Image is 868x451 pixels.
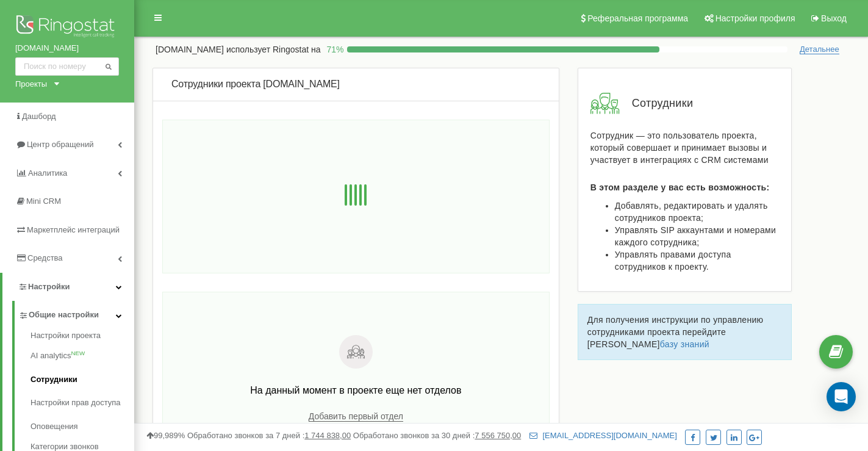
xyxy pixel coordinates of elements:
[223,45,319,54] span: использует Ringostat на
[28,293,68,302] span: Настройки
[820,13,847,23] span: Выход
[30,341,134,356] a: Настройки проекта
[590,193,771,205] span: В этом разделе у вас есть возможность:
[620,96,696,112] span: Сотрудники
[30,426,134,450] a: Оповещения
[586,13,687,23] span: Реферальная программа
[171,78,540,92] div: [DOMAIN_NAME]
[827,382,856,411] div: Open Intercom Messenger
[27,140,95,149] span: Центр обращений
[15,79,47,90] div: Проекты
[800,45,841,54] span: Детальнее
[348,431,513,440] span: Обработано звонков за 30 дней :
[521,431,658,440] a: [EMAIL_ADDRESS][DOMAIN_NAME]
[15,225,77,246] span: Маркетплейс интеграций
[590,129,774,178] span: Сотрудник — это пользователь проекта, который совершает и принимает вызовы и участвует в интеграц...
[15,43,119,54] a: [DOMAIN_NAME]
[615,261,740,284] span: Управлять правами доступа сотрудников к проекту.
[146,431,183,440] span: 99,989%
[15,57,119,76] input: Поиск по номеру
[27,265,62,274] span: Средства
[587,326,779,362] span: Для получения инструкции по управлению сотрудниками проекта перейдите [PERSON_NAME]
[615,236,752,260] span: Управлять SIP аккаунтами и номерами каждого сотрудника;
[30,379,134,403] a: Сотрудники
[156,43,319,56] p: [DOMAIN_NAME]
[658,350,712,362] a: базу знаний
[171,78,264,90] span: Сотрудники проекта
[30,403,134,427] a: Настройки прав доступа
[28,168,69,178] span: Аналитика
[307,411,404,422] span: Добавить первый отдел
[26,197,59,206] span: Mini CRM
[185,431,346,440] span: Обработано звонков за 7 дней :
[29,321,95,333] span: Общие настройки
[30,356,134,380] a: AI analyticsNEW
[22,112,57,121] span: Дашборд
[714,13,795,23] span: Настройки профиля
[302,431,346,440] u: 1 744 838,00
[615,212,777,236] span: Добавлять, редактировать и удалять сотрудников проекта;
[15,12,119,43] img: Ringostat logo
[18,312,134,337] a: Общие настройки
[2,284,134,312] a: Настройки
[469,431,513,440] u: 7 556 750,00
[319,43,344,56] p: 71 %
[250,384,462,396] span: На данный момент в проекте еще нет отделов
